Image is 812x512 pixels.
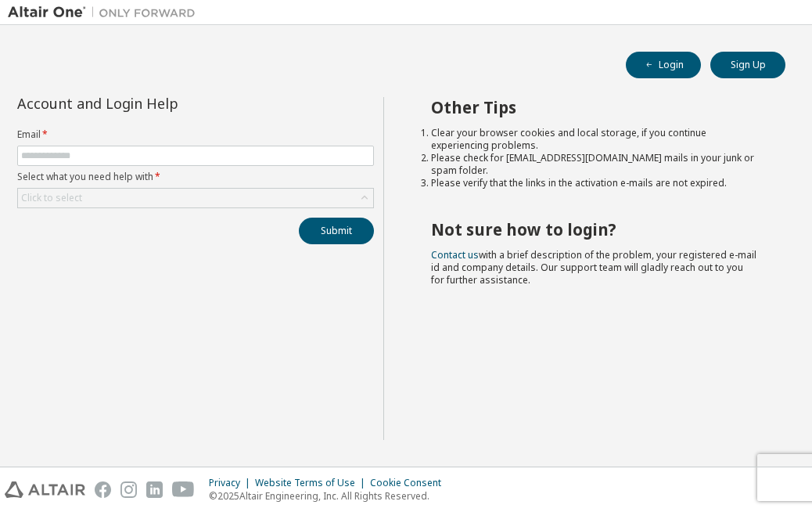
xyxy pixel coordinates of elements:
[120,481,137,498] img: instagram.svg
[17,171,374,183] label: Select what you need help with
[146,481,163,498] img: linkedin.svg
[299,218,374,244] button: Submit
[18,189,373,207] div: Click to select
[17,128,374,141] label: Email
[431,219,757,240] h2: Not sure how to login?
[431,248,756,287] span: with a brief description of the problem, your registered e-mail id and company details. Our suppo...
[21,192,82,204] div: Click to select
[431,152,757,177] li: Please check for [EMAIL_ADDRESS][DOMAIN_NAME] mails in your junk or spam folder.
[431,127,757,152] li: Clear your browser cookies and local storage, if you continue experiencing problems.
[255,477,370,489] div: Website Terms of Use
[370,477,451,489] div: Cookie Consent
[5,481,85,498] img: altair_logo.svg
[172,481,195,498] img: youtube.svg
[17,97,303,110] div: Account and Login Help
[710,52,785,78] button: Sign Up
[626,52,701,78] button: Login
[431,248,479,261] a: Contact us
[8,5,203,20] img: Altair One
[95,481,111,498] img: facebook.svg
[209,489,451,503] p: © 2025 Altair Engineering, Inc. All Rights Reserved.
[431,177,757,189] li: Please verify that the links in the activation e-mails are not expired.
[209,477,255,489] div: Privacy
[431,97,757,117] h2: Other Tips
